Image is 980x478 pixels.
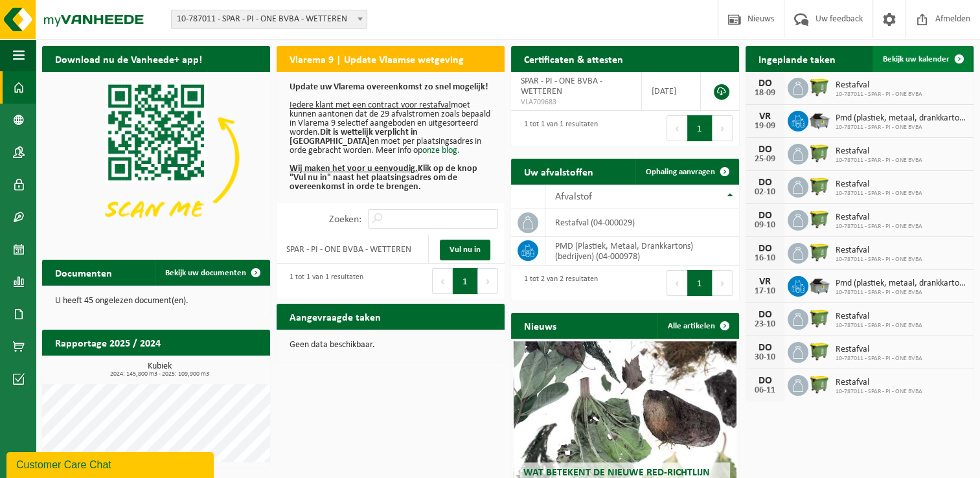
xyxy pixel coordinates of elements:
[836,223,922,231] span: 10-787011 - SPAR - PI - ONE BVBA
[646,168,715,176] span: Ophaling aanvragen
[752,254,778,263] div: 16-10
[752,78,778,89] div: DO
[545,237,739,266] td: PMD (Plastiek, Metaal, Drankkartons) (bedrijven) (04-000978)
[808,307,830,329] img: WB-1100-HPE-GN-51
[667,270,687,296] button: Previous
[174,355,269,381] a: Bekijk rapportage
[808,274,830,296] img: WB-5000-GAL-GY-01
[752,111,778,122] div: VR
[283,267,363,295] div: 1 tot 1 van 1 resultaten
[752,376,778,386] div: DO
[752,177,778,188] div: DO
[808,208,830,230] img: WB-1100-HPE-GN-51
[836,289,967,297] span: 10-787011 - SPAR - PI - ONE BVBA
[277,235,429,264] td: SPAR - PI - ONE BVBA - WETTEREN
[752,277,778,287] div: VR
[836,355,922,363] span: 10-787011 - SPAR - PI - ONE BVBA
[172,10,367,28] span: 10-787011 - SPAR - PI - ONE BVBA - WETTEREN
[635,159,738,185] a: Ophaling aanvragen
[752,287,778,296] div: 17-10
[290,341,492,350] p: Geen data beschikbaar.
[752,386,778,395] div: 06-11
[712,115,733,141] button: Next
[752,343,778,353] div: DO
[836,256,922,264] span: 10-787011 - SPAR - PI - ONE BVBA
[511,46,636,71] h2: Certificaten & attesten
[657,313,738,339] a: Alle artikelen
[290,164,418,174] u: Wij maken het voor u eenvoudig.
[752,320,778,329] div: 23-10
[808,175,830,197] img: WB-1100-HPE-GN-51
[165,269,246,277] span: Bekijk uw documenten
[518,114,598,142] div: 1 tot 1 van 1 resultaten
[521,97,632,108] span: VLA709683
[836,212,922,223] span: Restafval
[808,241,830,263] img: WB-1100-HPE-GN-51
[836,190,922,198] span: 10-787011 - SPAR - PI - ONE BVBA
[511,159,606,184] h2: Uw afvalstoffen
[290,128,418,146] b: Dit is wettelijk verplicht in [GEOGRAPHIC_DATA]
[752,122,778,131] div: 19-09
[42,46,215,71] h2: Download nu de Vanheede+ app!
[752,221,778,230] div: 09-10
[883,55,950,63] span: Bekijk uw kalender
[808,76,830,98] img: WB-1100-HPE-GN-51
[440,240,490,260] a: Vul nu in
[277,304,394,329] h2: Aangevraagde taken
[687,115,712,141] button: 1
[836,146,922,157] span: Restafval
[42,260,125,285] h2: Documenten
[752,89,778,98] div: 18-09
[836,157,922,165] span: 10-787011 - SPAR - PI - ONE BVBA
[290,82,488,92] b: Update uw Vlarema overeenkomst zo snel mogelijk!
[290,83,492,192] p: moet kunnen aantonen dat de 29 afvalstromen zoals bepaald in Vlarema 9 selectief aangeboden en ui...
[836,245,922,256] span: Restafval
[511,313,569,338] h2: Nieuws
[155,260,269,286] a: Bekijk uw documenten
[836,113,967,124] span: Pmd (plastiek, metaal, drankkartons) (bedrijven)
[42,72,270,243] img: Download de VHEPlus App
[290,164,477,192] b: Klik op de knop "Vul nu in" naast het plaatsingsadres om de overeenkomst in orde te brengen.
[836,279,967,289] span: Pmd (plastiek, metaal, drankkartons) (bedrijven)
[836,322,922,330] span: 10-787011 - SPAR - PI - ONE BVBA
[55,297,257,306] p: U heeft 45 ongelezen document(en).
[478,268,498,294] button: Next
[752,144,778,155] div: DO
[752,188,778,197] div: 02-10
[836,179,922,190] span: Restafval
[752,353,778,362] div: 30-10
[545,209,739,237] td: restafval (04-000029)
[752,211,778,221] div: DO
[432,268,453,294] button: Previous
[752,244,778,254] div: DO
[836,378,922,388] span: Restafval
[49,362,270,378] h3: Kubiek
[808,142,830,164] img: WB-1100-HPE-GN-51
[555,192,592,202] span: Afvalstof
[49,371,270,378] span: 2024: 145,800 m3 - 2025: 109,900 m3
[836,91,922,98] span: 10-787011 - SPAR - PI - ONE BVBA
[712,270,733,296] button: Next
[836,124,967,131] span: 10-787011 - SPAR - PI - ONE BVBA
[422,146,460,155] a: onze blog.
[329,214,361,225] label: Zoeken:
[808,340,830,362] img: WB-1100-HPE-GN-51
[836,345,922,355] span: Restafval
[642,72,701,111] td: [DATE]
[872,46,972,72] a: Bekijk uw kalender
[42,330,174,355] h2: Rapportage 2025 / 2024
[6,450,216,478] iframe: chat widget
[752,155,778,164] div: 25-09
[667,115,687,141] button: Previous
[277,46,477,71] h2: Vlarema 9 | Update Vlaamse wetgeving
[746,46,849,71] h2: Ingeplande taken
[836,312,922,322] span: Restafval
[521,76,602,97] span: SPAR - PI - ONE BVBA - WETTEREN
[836,388,922,396] span: 10-787011 - SPAR - PI - ONE BVBA
[808,373,830,395] img: WB-1100-HPE-GN-51
[687,270,712,296] button: 1
[836,80,922,91] span: Restafval
[752,310,778,320] div: DO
